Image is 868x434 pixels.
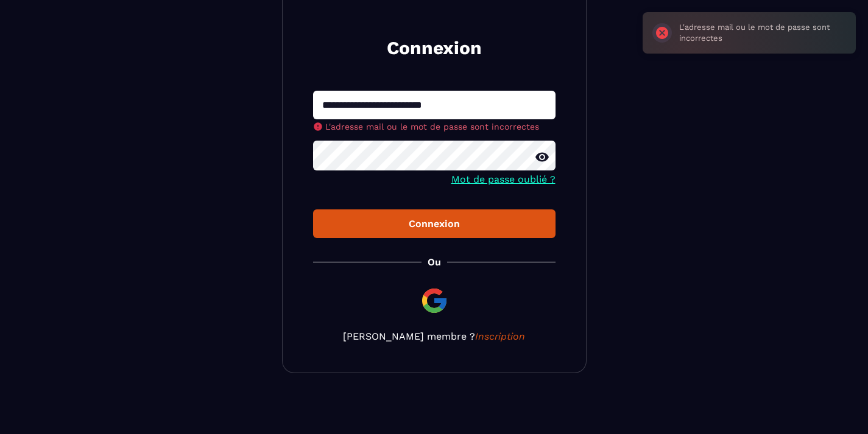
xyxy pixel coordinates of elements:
[451,173,556,185] a: Mot de passe oublié ?
[323,218,546,229] div: Connexion
[420,286,449,315] img: google
[313,209,556,238] button: Connexion
[313,331,556,342] p: [PERSON_NAME] membre ?
[328,36,541,60] h2: Connexion
[428,256,441,268] p: Ou
[325,122,539,131] span: L'adresse mail ou le mot de passe sont incorrectes
[475,331,525,342] a: Inscription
